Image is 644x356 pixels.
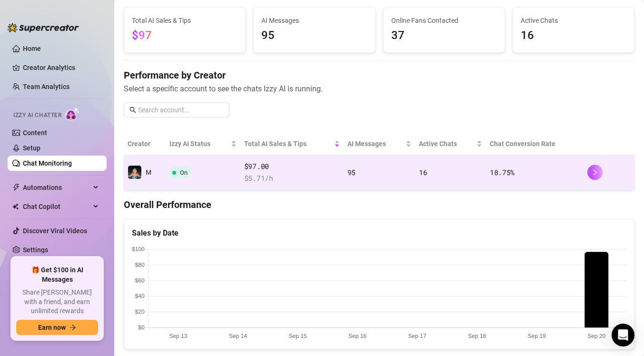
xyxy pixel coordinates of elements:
[132,227,626,239] div: Sales by Date
[23,144,40,152] a: Setup
[23,129,47,137] a: Content
[587,165,603,180] button: right
[521,27,626,45] span: 16
[23,159,72,167] a: Chat Monitoring
[12,203,19,210] img: Chat Copilot
[16,288,98,316] span: Share [PERSON_NAME] with a friend, and earn unlimited rewards
[23,60,99,75] a: Creator Analytics
[415,133,486,155] th: Active Chats
[166,133,240,155] th: Izzy AI Status
[16,320,98,335] button: Earn nowarrow-right
[124,133,166,155] th: Creator
[244,173,340,184] span: $ 5.71 /h
[132,15,238,26] span: Total AI Sales & Tips
[240,133,344,155] th: Total AI Sales & Tips
[128,166,141,179] img: M
[69,324,76,331] span: arrow-right
[8,23,79,32] img: logo-BBDzfeDw.svg
[592,169,598,176] span: right
[344,133,415,155] th: AI Messages
[65,107,80,121] img: AI Chatter
[23,246,48,254] a: Settings
[132,29,152,42] span: $97
[419,168,427,177] span: 16
[38,324,66,331] span: Earn now
[146,168,151,176] span: M
[16,266,98,284] span: 🎁 Get $100 in AI Messages
[129,107,136,113] span: search
[13,111,61,120] span: Izzy AI Chatter
[124,83,634,95] span: Select a specific account to see the chats Izzy AI is running.
[180,169,188,176] span: On
[23,83,69,90] a: Team Analytics
[261,27,367,45] span: 95
[347,138,404,149] span: AI Messages
[391,15,497,26] span: Online Fans Contacted
[124,69,634,82] h4: Performance by Creator
[23,180,90,195] span: Automations
[23,45,41,52] a: Home
[138,105,224,115] input: Search account...
[12,184,20,191] span: thunderbolt
[612,324,634,346] div: Open Intercom Messenger
[419,138,475,149] span: Active Chats
[521,15,626,26] span: Active Chats
[261,15,367,26] span: AI Messages
[490,168,515,177] span: 18.75 %
[486,133,584,155] th: Chat Conversion Rate
[347,168,356,177] span: 95
[169,138,229,149] span: Izzy AI Status
[244,138,332,149] span: Total AI Sales & Tips
[23,199,90,214] span: Chat Copilot
[391,27,497,45] span: 37
[124,198,634,211] h4: Overall Performance
[244,161,340,172] span: $97.00
[23,227,87,235] a: Discover Viral Videos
